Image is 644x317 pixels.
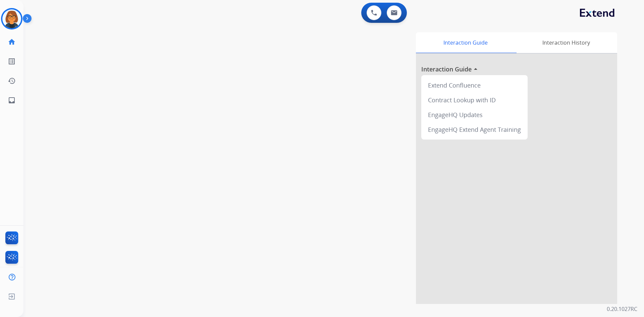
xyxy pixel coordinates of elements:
mat-icon: home [8,38,16,46]
div: EngageHQ Extend Agent Training [424,122,525,137]
div: Interaction History [515,32,617,53]
div: Extend Confluence [424,78,525,93]
div: Contract Lookup with ID [424,93,525,107]
p: 0.20.1027RC [607,305,637,313]
mat-icon: inbox [8,96,16,104]
div: EngageHQ Updates [424,107,525,122]
div: Interaction Guide [416,32,515,53]
mat-icon: history [8,77,16,85]
mat-icon: list_alt [8,57,16,65]
img: avatar [2,9,21,28]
